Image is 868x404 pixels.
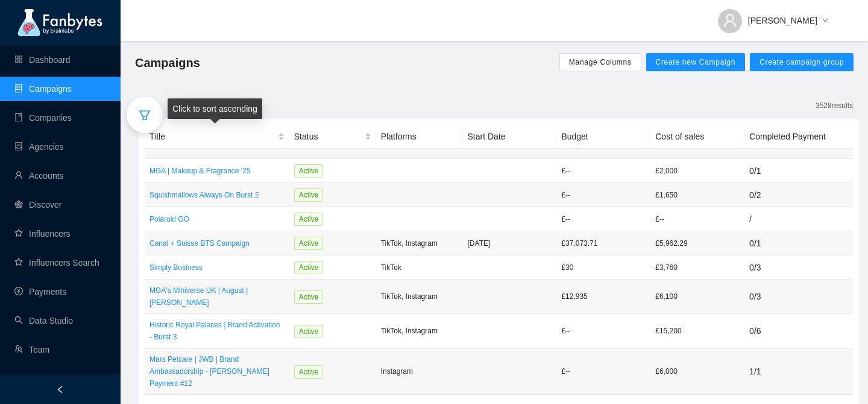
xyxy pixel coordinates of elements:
[650,125,744,149] th: Cost of sales
[822,18,828,25] span: down
[14,229,70,239] a: starInfluencers
[294,164,324,178] span: Active
[655,237,740,249] p: £5,962.29
[744,255,853,280] td: 0 / 3
[708,6,838,25] button: [PERSON_NAME]down
[14,316,73,325] a: searchData Studio
[655,261,740,274] p: £3,760
[381,325,458,337] p: TikTok, Instagram
[145,125,289,149] th: Title
[556,125,650,149] th: Budget
[149,237,285,249] a: Canal + Suisse BTS Campaign
[655,290,740,303] p: £6,100
[646,53,746,71] button: Create new Campaign
[381,261,458,274] p: TikTok
[759,57,844,67] span: Create campaign group
[655,189,740,201] p: £1,650
[149,284,285,309] a: MGA's Miniverse UK | August | [PERSON_NAME]
[561,325,646,337] p: £ --
[294,365,324,379] span: Active
[559,53,641,71] button: Manage Columns
[381,365,458,377] p: Instagram
[468,237,552,249] p: [DATE]
[655,325,740,337] p: £15,200
[744,348,853,395] td: 1 / 1
[149,130,275,143] span: Title
[149,353,285,390] a: Mars Petcare | JWB | Brand Ambassadorship - [PERSON_NAME] Payment #12
[149,189,285,201] a: Squishmallows Always On Burst 2
[149,261,285,274] a: Simply Business
[149,319,285,343] a: Historic Royal Palaces | Brand Activation - Burst 3
[750,53,854,71] button: Create campaign group
[744,125,853,149] th: Completed Payment
[381,290,458,303] p: TikTok, Instagram
[294,325,324,338] span: Active
[569,57,632,67] span: Manage Columns
[744,280,853,314] td: 0 / 3
[289,125,376,149] th: Status
[561,165,646,177] p: £ --
[816,100,853,112] p: 3528 results
[14,113,72,123] a: bookCompanies
[561,213,646,225] p: £ --
[294,130,362,143] span: Status
[655,165,740,177] p: £2,000
[376,125,463,149] th: Platforms
[14,142,64,152] a: containerAgencies
[14,200,61,210] a: radar-chartDiscover
[744,314,853,348] td: 0 / 6
[14,171,64,181] a: userAccounts
[14,84,72,94] a: databaseCampaigns
[561,189,646,201] p: £ --
[14,55,71,65] a: appstoreDashboard
[139,109,151,121] span: filter
[463,125,557,149] th: Start Date
[294,188,324,202] span: Active
[294,237,324,250] span: Active
[655,213,740,225] p: £--
[561,261,646,274] p: £ 30
[748,14,817,27] span: [PERSON_NAME]
[14,287,66,297] a: pay-circlePayments
[744,183,853,207] td: 0 / 2
[14,345,49,354] a: usergroup-addTeam
[744,207,853,231] td: /
[723,13,737,28] span: user
[294,290,324,304] span: Active
[56,385,64,394] span: left
[168,98,262,119] div: Click to sort ascending
[135,53,200,72] span: Campaigns
[655,365,740,377] p: £6,000
[149,165,285,177] a: MGA | Makeup & Fragrance '25
[294,261,324,274] span: Active
[149,213,285,225] a: Polaroid GO
[561,237,646,249] p: £ 37,073.71
[381,237,458,249] p: TikTok, Instagram
[14,258,99,268] a: starInfluencers Search
[561,365,646,377] p: £ --
[294,213,324,226] span: Active
[744,159,853,183] td: 0 / 1
[561,290,646,303] p: £ 12,935
[656,57,736,67] span: Create new Campaign
[744,231,853,255] td: 0 / 1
